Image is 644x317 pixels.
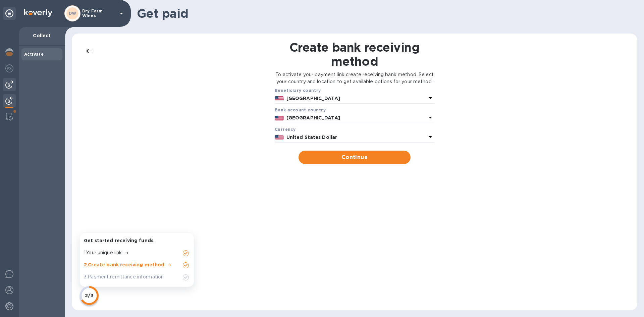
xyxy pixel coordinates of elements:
p: Get started receiving funds. [84,237,190,244]
img: Logo [24,9,52,17]
b: Currency [275,127,296,132]
b: Beneficiary country [275,88,321,93]
img: US [275,116,284,120]
p: 2 . Create bank receiving method [84,261,165,268]
b: [GEOGRAPHIC_DATA] [286,115,340,120]
h1: Get paid [137,6,633,20]
p: Collect [24,32,60,39]
img: USD [275,135,284,140]
h1: Create bank receiving method [275,40,434,68]
img: Foreign exchange [5,64,13,72]
p: To activate your payment link create receiving bank method. Select your country and location to g... [275,71,434,85]
p: 3 . Payment remittance information [84,273,164,280]
img: Unchecked [182,261,190,269]
b: DW [69,11,76,16]
b: [GEOGRAPHIC_DATA] [286,96,340,101]
b: Activate [24,52,44,57]
img: Unchecked [182,249,190,257]
p: 1 . Your unique link [84,249,122,256]
p: Dry Farm Wines [82,9,116,18]
span: Continue [304,153,405,161]
img: Unchecked [182,273,190,281]
button: Continue [299,151,410,164]
img: US [275,96,284,101]
div: Unpin categories [3,7,16,20]
b: Bank account cоuntry [275,107,326,112]
p: 2/3 [85,292,93,299]
b: United States Dollar [286,135,337,140]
